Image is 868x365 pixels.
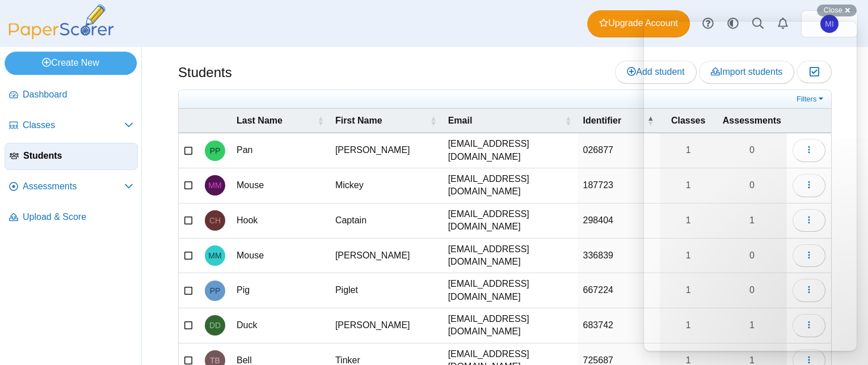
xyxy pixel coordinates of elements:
span: Email [448,114,563,127]
a: Assessments [5,173,138,201]
td: Pan [231,133,330,168]
td: [PERSON_NAME] [330,308,443,343]
span: Melissa Iyengar [825,20,834,28]
iframe: Help Scout Beacon - Live Chat, Contact Form, and Knowledge Base [644,22,857,351]
td: [EMAIL_ADDRESS][DOMAIN_NAME] [443,133,578,168]
span: First Name : Activate to sort [430,115,437,126]
h1: Students [178,63,232,82]
td: Mickey [330,168,443,203]
span: Tinker Bell [210,356,220,364]
td: [EMAIL_ADDRESS][DOMAIN_NAME] [443,203,578,239]
td: Piglet [330,273,443,308]
span: Piglet Pig [210,287,221,295]
td: [EMAIL_ADDRESS][DOMAIN_NAME] [443,273,578,308]
td: 298404 [578,203,660,239]
span: Email : Activate to sort [565,115,572,126]
a: Classes [5,112,138,139]
span: Students [23,150,133,162]
td: [EMAIL_ADDRESS][DOMAIN_NAME] [443,239,578,274]
span: Assessments [23,180,124,193]
span: Identifier [583,114,645,127]
td: [EMAIL_ADDRESS][DOMAIN_NAME] [443,308,578,343]
td: Pig [231,273,330,308]
a: Dashboard [5,82,138,109]
span: Captain Hook [209,217,221,224]
span: Last Name [237,114,315,127]
td: [PERSON_NAME] [330,239,443,274]
span: Dashboard [23,88,133,101]
a: Add student [615,61,696,83]
a: Alerts [770,11,795,36]
span: Upgrade Account [599,17,678,29]
a: Upgrade Account [587,10,690,37]
td: 667224 [578,273,660,308]
span: Last Name : Activate to sort [317,115,324,126]
img: PaperScorer [5,5,118,39]
td: Duck [231,308,330,343]
button: Close [817,5,857,16]
a: Upload & Score [5,204,138,231]
td: Mouse [231,239,330,274]
td: 336839 [578,239,660,274]
span: Mickey Mouse [208,181,221,189]
td: 187723 [578,168,660,203]
td: 026877 [578,133,660,168]
span: Minnie Mouse [208,252,221,260]
span: Close [824,6,842,14]
a: PaperScorer [5,31,118,41]
td: Mouse [231,168,330,203]
td: 683742 [578,308,660,343]
span: Upload & Score [23,211,133,223]
td: Captain [330,203,443,239]
span: Donald Duck [209,321,221,329]
span: Add student [627,67,684,77]
td: Hook [231,203,330,239]
td: [PERSON_NAME] [330,133,443,168]
a: Students [5,143,138,170]
span: Classes [23,119,124,131]
span: First Name [335,114,428,127]
span: Peter Pan [210,147,221,155]
td: [EMAIL_ADDRESS][DOMAIN_NAME] [443,168,578,203]
a: Create New [5,52,137,74]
